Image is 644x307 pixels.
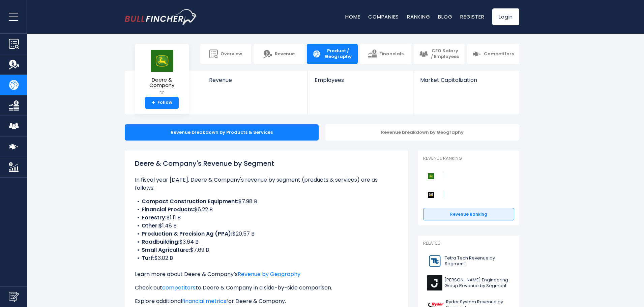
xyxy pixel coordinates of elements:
a: financial metrics [182,297,226,305]
a: Product / Geography [307,44,358,64]
li: $7.69 B [135,246,398,254]
span: Revenue [275,51,295,57]
small: DE [140,90,183,96]
div: Revenue breakdown by Geography [325,124,519,141]
a: competitors [162,284,196,291]
a: Competitors [467,44,519,64]
b: Turf: [142,254,154,262]
span: CEO Salary / Employees [431,48,459,60]
img: TTEK logo [427,253,443,269]
span: [PERSON_NAME] Engineering Group Revenue by Segment [444,277,510,289]
p: In fiscal year [DATE], Deere & Company's revenue by segment (products & services) are as follows: [135,176,398,192]
a: CEO Salary / Employees [414,44,465,64]
b: Production & Precision Ag (PPA): [142,230,232,238]
span: Employees [315,77,406,83]
a: Home [345,13,360,20]
a: Deere & Company DE [140,49,184,97]
a: Register [460,13,484,20]
a: Employees [308,71,413,95]
a: Financials [360,44,411,64]
a: Revenue [202,71,308,95]
a: Tetra Tech Revenue by Segment [423,252,514,270]
p: Check out to Deere & Company in a side-by-side comparison. [135,284,398,292]
li: $3.02 B [135,254,398,262]
a: Revenue Ranking [423,208,514,221]
b: Compact Construction Equipment: [142,197,238,205]
b: Small Agriculture: [142,246,190,254]
span: Competitors [484,51,514,57]
a: Go to homepage [125,9,197,25]
a: Market Capitalization [413,71,519,95]
img: Deere & Company competitors logo [427,172,435,181]
a: Revenue [254,44,304,64]
span: Revenue [209,77,301,83]
span: Financials [379,51,404,57]
b: Forestry: [142,214,167,221]
span: Tetra Tech Revenue by Segment [445,255,510,267]
li: $6.22 B [135,206,398,214]
b: Roadbuilding: [142,238,179,246]
div: Revenue breakdown by Products & Services [125,124,319,141]
li: $3.64 B [135,238,398,246]
a: +Follow [145,97,179,109]
a: Overview [200,44,251,64]
strong: + [152,100,155,106]
p: Learn more about Deere & Company’s [135,270,398,278]
h1: Deere & Company's Revenue by Segment [135,158,398,168]
p: Related [423,241,514,246]
a: Ranking [407,13,430,20]
a: Blog [438,13,452,20]
img: Caterpillar competitors logo [427,190,435,199]
a: Login [492,8,519,25]
span: Overview [221,51,242,57]
p: Revenue Ranking [423,156,514,161]
li: $1.11 B [135,214,398,222]
p: Explore additional for Deere & Company. [135,297,398,305]
li: $20.57 B [135,230,398,238]
span: Market Capitalization [420,77,512,83]
b: Other: [142,222,159,229]
li: $7.98 B [135,197,398,206]
b: Financial Products: [142,206,194,213]
span: Deere & Company [140,77,183,88]
a: [PERSON_NAME] Engineering Group Revenue by Segment [423,274,514,292]
a: Revenue by Geography [238,270,300,278]
img: J logo [427,275,442,290]
li: $1.48 B [135,222,398,230]
span: Product / Geography [324,48,352,60]
a: Companies [368,13,399,20]
img: bullfincher logo [125,9,197,25]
